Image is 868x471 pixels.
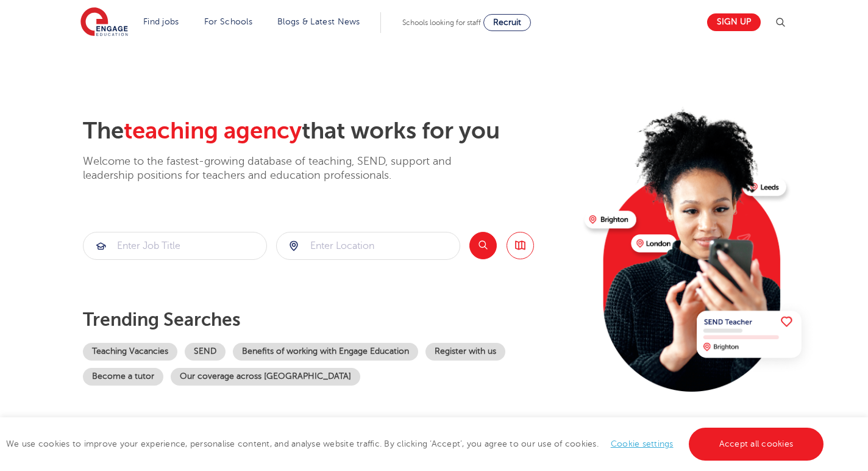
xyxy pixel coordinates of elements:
a: Cookie settings [611,439,674,448]
p: Trending searches [83,309,575,331]
div: Submit [276,232,460,260]
button: Search [469,232,497,259]
a: Blogs & Latest News [277,17,360,26]
h2: The that works for you [83,117,575,145]
a: Become a tutor [83,368,163,386]
a: Benefits of working with Engage Education [233,343,418,361]
a: Sign up [707,13,761,31]
input: Submit [84,232,266,259]
div: Submit [83,232,267,260]
p: Welcome to the fastest-growing database of teaching, SEND, support and leadership positions for t... [83,154,485,183]
a: Teaching Vacancies [83,343,177,361]
span: Schools looking for staff [402,18,481,27]
span: teaching agency [124,118,302,144]
span: Recruit [493,18,521,27]
input: Submit [277,232,460,259]
a: Find jobs [143,17,179,26]
a: For Schools [204,17,252,26]
a: Our coverage across [GEOGRAPHIC_DATA] [171,368,360,386]
a: Recruit [483,14,531,31]
a: Accept all cookies [689,428,824,461]
span: We use cookies to improve your experience, personalise content, and analyse website traffic. By c... [6,439,827,448]
a: SEND [185,343,226,361]
img: Engage Education [80,7,128,38]
a: Register with us [425,343,505,361]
